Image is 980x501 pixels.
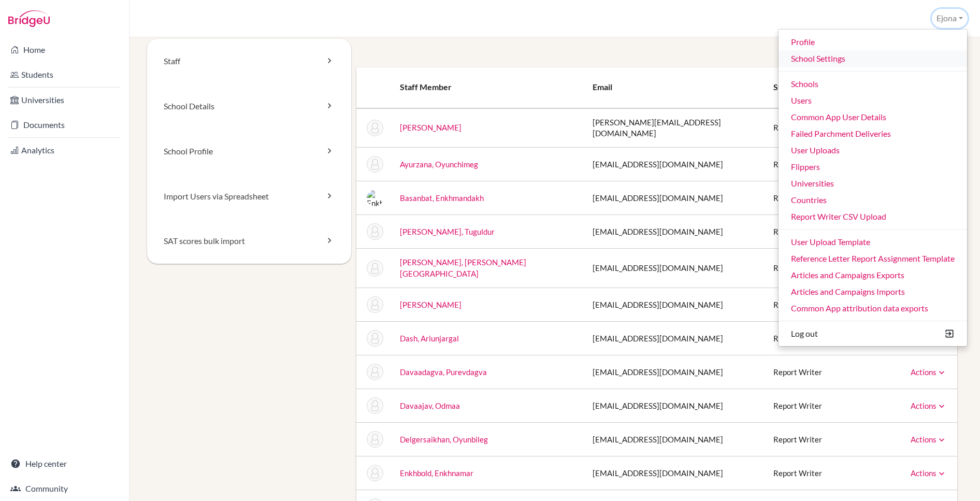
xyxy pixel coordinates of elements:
[779,192,967,208] a: Countries
[2,39,127,60] a: Home
[932,9,968,28] button: Ejona
[779,325,967,342] button: Log out
[584,108,765,148] td: [PERSON_NAME][EMAIL_ADDRESS][DOMAIN_NAME]
[779,109,967,125] a: Common App User Details
[779,234,967,250] a: User Upload Template
[367,260,383,277] img: Lkhagva-Erdene Buuveibaatar
[2,140,127,161] a: Analytics
[367,296,383,313] img: Carlos C. Crawford
[584,181,765,215] td: [EMAIL_ADDRESS][DOMAIN_NAME]
[392,67,585,108] th: Staff member
[2,114,127,135] a: Documents
[765,456,848,490] td: Report Writer
[765,249,848,288] td: Report Writer
[778,29,968,347] ul: Ejona
[911,468,947,478] a: Actions
[584,67,765,108] th: Email
[765,67,848,108] th: Staff roles
[779,283,967,300] a: Articles and Campaigns Imports
[765,148,848,181] td: Report Writer
[584,215,765,249] td: [EMAIL_ADDRESS][DOMAIN_NAME]
[367,120,383,136] img: Indra Amarjargal
[911,401,947,410] a: Actions
[8,10,50,27] img: Bridge-U
[584,456,765,490] td: [EMAIL_ADDRESS][DOMAIN_NAME]
[147,174,351,219] a: Import Users via Spreadsheet
[147,219,351,264] a: SAT scores bulk import
[400,401,460,410] a: Davaajav, Odmaa
[765,181,848,215] td: Report Writer
[367,330,383,347] img: Ariunjargal Dash
[147,129,351,174] a: School Profile
[911,367,947,377] a: Actions
[779,142,967,159] a: User Uploads
[584,288,765,322] td: [EMAIL_ADDRESS][DOMAIN_NAME]
[779,92,967,109] a: Users
[765,322,848,355] td: Report Writer
[779,175,967,192] a: Universities
[367,190,383,206] img: Enkhmandakh Basanbat
[765,108,848,148] td: Report Writer
[400,160,478,169] a: Ayurzana, Oyunchimeg
[400,334,459,343] a: Dash, Ariunjargal
[584,322,765,355] td: [EMAIL_ADDRESS][DOMAIN_NAME]
[2,453,127,474] a: Help center
[584,249,765,288] td: [EMAIL_ADDRESS][DOMAIN_NAME]
[765,355,848,389] td: Report Writer
[2,64,127,85] a: Students
[400,367,487,377] a: Davaadagva, Purevdagva
[400,257,526,278] a: [PERSON_NAME], [PERSON_NAME][GEOGRAPHIC_DATA]
[367,156,383,173] img: Oyunchimeg Ayurzana
[367,431,383,448] img: Oyunbileg Delgersaikhan
[400,193,484,203] a: Basanbat, Enkhmandakh
[147,39,351,84] a: Staff
[400,227,495,236] a: [PERSON_NAME], Tuguldur
[400,300,462,309] a: [PERSON_NAME]
[779,267,967,283] a: Articles and Campaigns Exports
[779,208,967,225] a: Report Writer CSV Upload
[2,478,127,499] a: Community
[779,250,967,267] a: Reference Letter Report Assignment Template
[779,50,967,67] a: School Settings
[779,300,967,317] a: Common App attribution data exports
[584,389,765,423] td: [EMAIL_ADDRESS][DOMAIN_NAME]
[779,159,967,175] a: Flippers
[779,34,967,50] a: Profile
[367,364,383,380] img: Purevdagva Davaadagva
[367,465,383,481] img: Enkhnamar Enkhbold
[367,223,383,240] img: Tuguldur Batkhuyag
[584,423,765,456] td: [EMAIL_ADDRESS][DOMAIN_NAME]
[584,148,765,181] td: [EMAIL_ADDRESS][DOMAIN_NAME]
[147,84,351,129] a: School Details
[584,355,765,389] td: [EMAIL_ADDRESS][DOMAIN_NAME]
[911,435,947,444] a: Actions
[400,435,488,444] a: Delgersaikhan, Oyunbileg
[367,397,383,414] img: Odmaa Davaajav
[765,423,848,456] td: Report Writer
[779,76,967,92] a: Schools
[765,215,848,249] td: Report Writer
[779,125,967,142] a: Failed Parchment Deliveries
[400,123,462,132] a: [PERSON_NAME]
[2,90,127,110] a: Universities
[400,468,473,478] a: Enkhbold, Enkhnamar
[765,288,848,322] td: Report Writer
[765,389,848,423] td: Report Writer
